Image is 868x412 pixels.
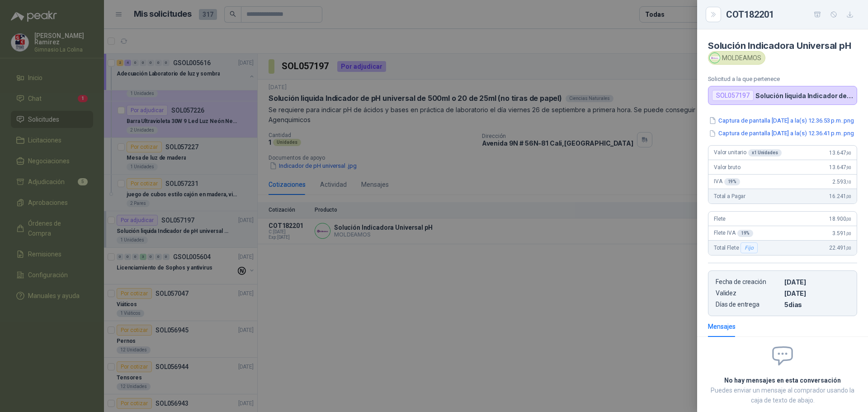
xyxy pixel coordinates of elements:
[846,231,851,236] span: ,00
[829,150,851,156] span: 13.647
[748,149,782,156] div: x 1 Unidades
[714,149,782,156] span: Valor unitario
[846,151,851,156] span: ,90
[716,289,781,297] p: Validez
[829,164,851,170] span: 13.647
[724,178,741,185] div: 19 %
[846,165,851,170] span: ,90
[829,245,851,251] span: 22.491
[832,179,851,185] span: 2.593
[708,9,719,20] button: Close
[716,301,781,308] p: Días de entrega
[784,289,849,297] p: [DATE]
[714,178,740,185] span: IVA
[708,76,857,82] p: Solicitud a la que pertenece
[716,278,781,286] p: Fecha de creación
[714,242,759,253] span: Total Flete
[737,230,754,237] div: 19 %
[846,194,851,199] span: ,00
[708,385,857,405] p: Puedes enviar un mensaje al comprador usando la caja de texto de abajo.
[714,230,753,237] span: Flete IVA
[708,51,765,65] div: MOLDEAMOS
[714,216,726,222] span: Flete
[784,301,849,308] p: 5 dias
[708,129,855,138] button: Captura de pantalla [DATE] a la(s) 12.36.41 p.m..png
[741,242,757,253] div: Fijo
[714,164,740,170] span: Valor bruto
[846,217,851,222] span: ,00
[712,90,754,101] div: SOL057197
[832,230,851,237] span: 3.591
[710,53,720,63] img: Company Logo
[708,40,857,51] h4: Solución Indicadora Universal pH
[708,322,736,331] div: Mensajes
[829,193,851,199] span: 16.241
[829,216,851,222] span: 18.900
[846,246,851,251] span: ,00
[708,375,857,385] h2: No hay mensajes en esta conversación
[846,180,851,185] span: ,10
[755,92,853,99] p: Solución liquida Indicador de pH universal de 500ml o 20 de 25ml (no tiras de papel)
[714,193,745,199] span: Total a Pagar
[726,7,857,22] div: COT182201
[708,116,855,125] button: Captura de pantalla [DATE] a la(s) 12.36.53 p.m..png
[784,278,849,286] p: [DATE]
